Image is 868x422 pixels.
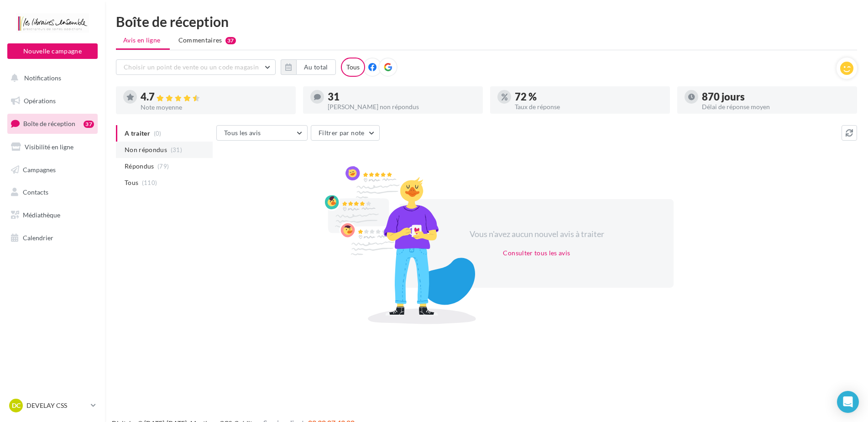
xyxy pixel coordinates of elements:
span: Médiathèque [23,211,60,219]
div: 870 jours [702,92,850,102]
span: Visibilité en ligne [25,143,73,151]
div: Open Intercom Messenger [837,391,859,413]
button: Notifications [5,69,96,88]
span: Campagnes [23,165,56,173]
button: Nouvelle campagne [7,43,98,59]
span: Contacts [23,188,48,196]
div: Vous n'avez aucun nouvel avis à traiter [458,228,615,240]
div: 4.7 [141,92,288,102]
span: Choisir un point de vente ou un code magasin [124,63,259,71]
span: Calendrier [23,234,53,242]
div: 37 [84,121,94,128]
a: DC DEVELAY CSS [7,397,98,414]
div: 37 [225,37,236,44]
button: Tous les avis [216,125,308,141]
span: Répondus [125,162,154,171]
span: (79) [157,163,169,170]
span: (31) [171,146,182,153]
span: (110) [142,179,157,186]
div: Délai de réponse moyen [702,104,850,110]
span: Commentaires [178,36,222,45]
a: Campagnes [5,160,99,179]
div: 31 [328,92,476,102]
button: Filtrer par note [311,125,380,141]
div: Note moyenne [141,104,288,111]
div: Tous [341,58,365,77]
span: Opérations [24,97,56,105]
p: DEVELAY CSS [26,401,87,410]
span: Non répondus [125,145,167,154]
a: Calendrier [5,228,99,248]
button: Au total [296,59,336,75]
a: Contacts [5,183,99,202]
button: Au total [281,59,336,75]
a: Boîte de réception37 [5,114,99,133]
div: Taux de réponse [515,104,663,110]
a: Visibilité en ligne [5,137,99,157]
span: Tous [125,178,138,187]
span: Tous les avis [224,129,261,137]
div: [PERSON_NAME] non répondus [328,104,476,110]
div: Boîte de réception [116,15,857,28]
a: Opérations [5,91,99,111]
span: DC [12,401,21,410]
div: 72 % [515,92,663,102]
button: Choisir un point de vente ou un code magasin [116,59,276,75]
a: Médiathèque [5,206,99,225]
button: Consulter tous les avis [499,248,574,258]
span: Boîte de réception [23,120,75,127]
span: Notifications [24,74,61,82]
